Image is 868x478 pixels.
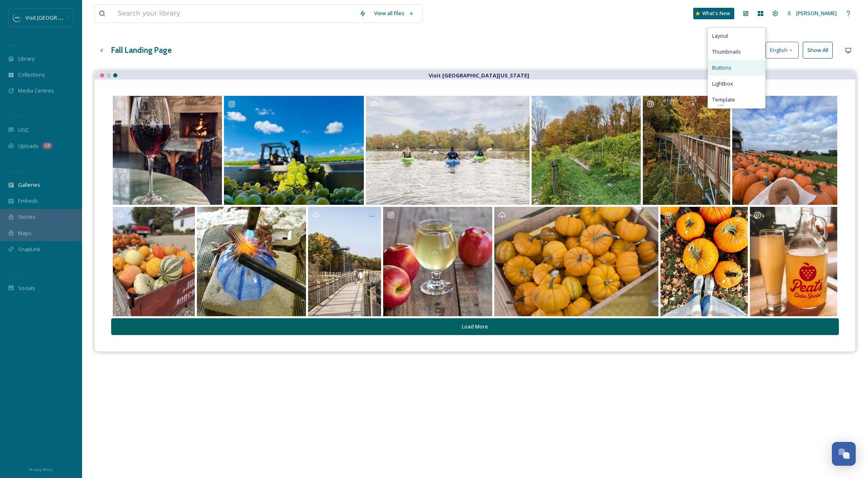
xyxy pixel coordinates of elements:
span: Media Centres [18,87,54,95]
span: WIDGETS [8,168,27,174]
button: Open Chat [832,442,856,466]
span: UGC [18,126,29,134]
a: [PERSON_NAME] [783,5,841,21]
strong: Visit [GEOGRAPHIC_DATA][US_STATE] [429,72,529,79]
a: Rights approved at 2020-10-29T14:46:22.201+0000 by dablonvineyards [530,95,642,206]
span: SOCIALS [8,272,25,278]
span: Uploads [18,142,39,150]
a: We had fun at the pumpkin making demos today! Join us again next weekend from 11am - 1pm and shop... [196,206,307,317]
button: Show All [803,42,833,59]
img: SM%20Social%20Profile.png [13,14,21,22]
span: Embeds [18,197,38,205]
span: Privacy Policy [29,467,53,472]
a: Rights approved at 2023-09-15T17:34:23.556+0000 by dablonvineyards [223,95,365,206]
span: Library [18,55,34,63]
span: COLLECT [8,113,26,120]
span: Galleries [18,181,40,189]
a: What's New [693,8,734,19]
span: Lightbox [712,80,733,88]
span: Template [712,96,735,104]
h3: Fall Landing Page [111,44,172,56]
a: Rights approved at 2020-10-22T21:22:05.003+0000 by draysweet [749,206,838,317]
a: View all files [370,5,418,21]
span: Stories [18,213,36,221]
span: [PERSON_NAME] [796,9,837,17]
a: Rights approved at 2022-09-22T21:40:58.664+0000 by roundbarnbrewery [382,206,493,317]
span: Collections [18,71,45,79]
span: English [770,46,788,54]
span: Layout [712,32,728,40]
span: MEDIA [8,42,23,48]
span: SnapLink [18,245,41,253]
span: Socials [18,284,35,292]
a: Rights approved at 2022-11-18T13:33:56.421+0000 by dablonvineyards [112,95,223,206]
a: Rights approved at 2023-10-17T23:45:28.486+0000 by amazingacrescornmaze [731,95,838,206]
div: 18 [43,143,52,149]
span: Maps [18,229,32,237]
input: Search your library [114,5,355,23]
a: Rights approved at 2023-09-25T17:10:14.307+0000 by renees.next.adventure [659,206,749,317]
button: Load More [111,318,839,335]
span: Buttons [712,64,731,72]
span: Thumbnails [712,48,741,56]
span: Visit [GEOGRAPHIC_DATA][US_STATE] [25,14,117,21]
a: Rights approved at 2019-10-31T22:36:43.625+0000 by mi_insurance_guy [642,95,731,206]
a: Privacy Policy [29,464,53,474]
